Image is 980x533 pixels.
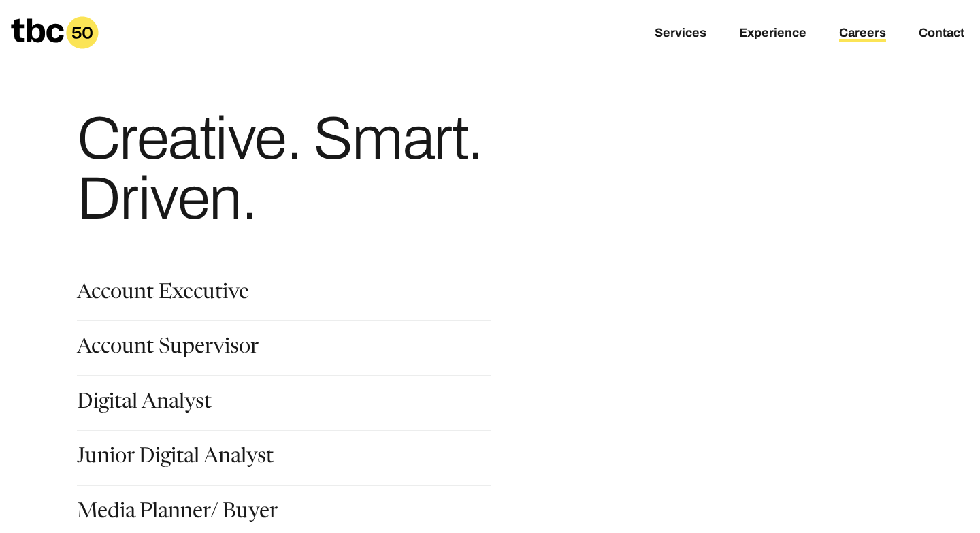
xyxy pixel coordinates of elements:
[11,16,99,49] a: Homepage
[655,26,706,42] a: Services
[919,26,964,42] a: Contact
[77,283,249,306] a: Account Executive
[77,393,212,416] a: Digital Analyst
[839,26,886,42] a: Careers
[77,502,278,526] a: Media Planner/ Buyer
[739,26,806,42] a: Experience
[77,447,274,470] a: Junior Digital Analyst
[77,338,259,361] a: Account Supervisor
[77,109,600,229] h1: Creative. Smart. Driven.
